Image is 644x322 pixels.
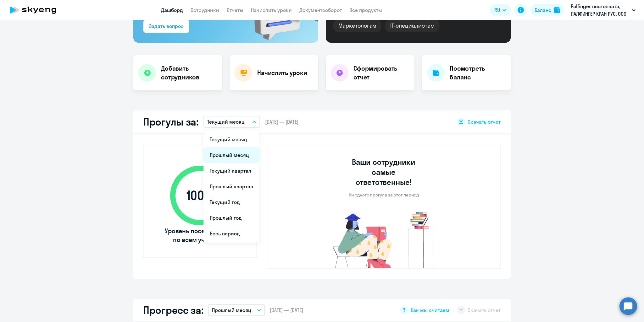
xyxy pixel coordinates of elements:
h4: Посмотреть баланс [450,64,506,82]
button: Текущий месяц [203,116,260,128]
a: Документооборот [299,7,342,13]
h2: Прогресс за: [143,304,203,316]
p: Текущий месяц [207,118,245,126]
ul: RU [203,130,259,243]
p: Ни одного прогула за этот период [349,192,419,198]
a: Отчеты [227,7,243,13]
span: 100 % [164,188,236,203]
span: [DATE] — [DATE] [270,307,303,314]
a: Все продукты [349,7,382,13]
button: Задать вопрос [143,20,189,33]
a: Сотрудники [191,7,219,13]
button: Прошлый месяц [208,304,265,316]
button: RU [490,4,511,16]
a: Начислить уроки [251,7,292,13]
button: Palfinger постоплата, ПАЛФИНГЕР КРАН РУС, ООО [568,3,639,18]
div: Баланс [535,6,551,14]
h3: Ваши сотрудники самые ответственные! [343,157,424,187]
span: Скачать отчет [468,118,501,125]
img: balance [554,7,560,13]
div: IT-специалистам [385,19,439,32]
a: Дашборд [161,7,183,13]
span: Как мы считаем [411,307,449,314]
span: Уровень посещаемости по всем ученикам [164,227,236,244]
h4: Сформировать отчет [353,64,409,82]
button: Балансbalance [531,4,564,16]
span: [DATE] — [DATE] [265,118,298,125]
h4: Начислить уроки [257,68,307,77]
p: Palfinger постоплата, ПАЛФИНГЕР КРАН РУС, ООО [571,3,629,18]
span: RU [494,6,500,14]
div: Маркетологам [333,19,381,32]
img: no-truants [321,210,447,268]
p: Прошлый месяц [212,306,251,314]
div: Задать вопрос [149,22,184,30]
h4: Добавить сотрудников [161,64,217,82]
h2: Прогулы за: [143,115,198,128]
